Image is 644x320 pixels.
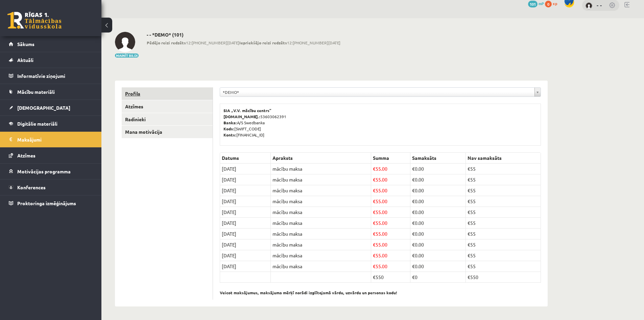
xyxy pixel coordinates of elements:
[220,218,271,229] td: [DATE]
[545,1,552,7] span: 0
[220,196,271,207] td: [DATE]
[17,105,70,111] span: [DEMOGRAPHIC_DATA]
[410,174,466,185] td: 0.00
[371,207,410,218] td: 55.00
[373,209,376,215] span: €
[122,113,213,126] a: Radinieki
[410,261,466,272] td: 0.00
[373,231,376,237] span: €
[412,209,415,215] span: €
[371,218,410,229] td: 55.00
[412,166,415,172] span: €
[122,100,213,113] a: Atzīmes
[373,198,376,204] span: €
[17,184,46,190] span: Konferences
[410,229,466,239] td: 0.00
[220,207,271,218] td: [DATE]
[545,1,560,6] a: 0 xp
[147,32,340,38] h2: - - *DEMO* (101)
[9,148,93,163] a: Atzīmes
[223,107,537,138] p: 53603062391 A/S Swedbanka [SWIFT_CODE] [FINANCIAL_ID]
[239,40,287,45] b: Iepriekšējo reizi redzēts
[412,231,415,237] span: €
[220,229,271,239] td: [DATE]
[373,241,376,248] span: €
[17,68,93,84] legend: Informatīvie ziņojumi
[373,263,376,269] span: €
[220,239,271,250] td: [DATE]
[9,68,93,84] a: Informatīvie ziņojumi
[466,196,541,207] td: €55
[223,132,236,137] b: Konts:
[17,132,93,147] legend: Maksājumi
[410,153,466,164] th: Samaksāts
[371,250,410,261] td: 55.00
[223,120,237,125] b: Banka:
[9,195,93,211] a: Proktoringa izmēģinājums
[7,12,62,29] a: Rīgas 1. Tālmācības vidusskola
[466,218,541,229] td: €55
[371,272,410,283] td: €550
[371,196,410,207] td: 55.00
[373,166,376,172] span: €
[466,229,541,239] td: €55
[271,164,371,174] td: mācību maksa
[220,185,271,196] td: [DATE]
[371,229,410,239] td: 55.00
[115,32,135,52] img: - -
[528,1,538,7] span: 101
[412,252,415,258] span: €
[410,185,466,196] td: 0.00
[9,132,93,147] a: Maksājumi
[9,84,93,100] a: Mācību materiāli
[597,2,602,8] a: - -
[220,153,271,164] th: Datums
[466,207,541,218] td: €55
[371,174,410,185] td: 55.00
[122,126,213,138] a: Mana motivācija
[17,41,34,47] span: Sākums
[466,185,541,196] td: €55
[17,57,33,63] span: Aktuāli
[412,263,415,269] span: €
[412,220,415,226] span: €
[371,261,410,272] td: 55.00
[371,185,410,196] td: 55.00
[220,290,397,295] b: Veicot maksājumus, maksājuma mērķī norādi izglītojamā vārdu, uzvārdu un personas kodu!
[271,229,371,239] td: mācību maksa
[9,164,93,179] a: Motivācijas programma
[539,1,544,6] span: mP
[115,54,139,58] button: Mainīt bildi
[271,153,371,164] th: Apraksts
[373,187,376,193] span: €
[271,196,371,207] td: mācību maksa
[17,168,71,174] span: Motivācijas programma
[17,89,55,95] span: Mācību materiāli
[466,272,541,283] td: €550
[371,153,410,164] th: Summa
[466,174,541,185] td: €55
[466,250,541,261] td: €55
[412,198,415,204] span: €
[271,239,371,250] td: mācību maksa
[410,250,466,261] td: 0.00
[410,239,466,250] td: 0.00
[271,261,371,272] td: mācību maksa
[466,239,541,250] td: €55
[147,40,186,45] b: Pēdējo reizi redzēts
[9,179,93,195] a: Konferences
[466,153,541,164] th: Nav samaksāts
[410,196,466,207] td: 0.00
[122,87,213,100] a: Profils
[373,220,376,226] span: €
[553,1,557,6] span: xp
[9,100,93,115] a: [DEMOGRAPHIC_DATA]
[371,164,410,174] td: 55.00
[220,174,271,185] td: [DATE]
[271,207,371,218] td: mācību maksa
[223,108,272,113] b: SIA „V.V. mācību centrs”
[371,239,410,250] td: 55.00
[271,185,371,196] td: mācību maksa
[147,40,340,46] span: 12:[PHONE_NUMBER][DATE] 12:[PHONE_NUMBER][DATE]
[17,121,57,127] span: Digitālie materiāli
